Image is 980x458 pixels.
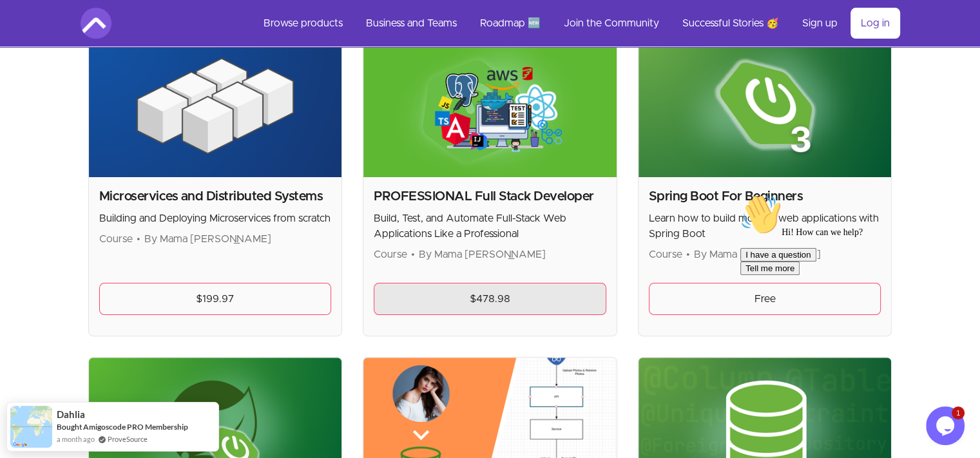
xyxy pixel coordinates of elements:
p: Learn how to build modern web applications with Spring Boot [649,211,881,242]
span: Course [99,234,133,244]
a: Browse products [253,8,353,39]
h2: PROFESSIONAL Full Stack Developer [374,187,606,205]
img: Amigoscode logo [81,8,111,39]
span: a month ago [57,434,95,445]
img: :wave: [5,5,46,46]
span: Hi! How can we help? [5,39,128,48]
img: Product image for Spring Boot For Beginners [639,35,892,177]
span: Dahlia [57,409,85,420]
iframe: chat widget [735,189,967,400]
span: • [411,249,415,260]
span: • [686,249,690,260]
a: ProveSource [108,434,148,444]
img: Product image for PROFESSIONAL Full Stack Developer [363,35,617,177]
nav: Main [253,8,900,39]
a: $478.98 [374,283,606,315]
img: Product image for Microservices and Distributed Systems [89,35,342,177]
span: Course [649,249,682,260]
a: Roadmap 🆕 [470,8,551,39]
span: Course [374,249,407,260]
span: • [137,234,140,244]
a: Successful Stories 🥳 [672,8,789,39]
img: provesource social proof notification image [10,406,52,448]
a: Free [649,283,881,315]
h2: Microservices and Distributed Systems [99,187,332,205]
button: I have a question [5,59,81,73]
iframe: chat widget [926,406,967,445]
span: Bought [57,422,82,432]
a: $199.97 [99,283,332,315]
span: By Mama [PERSON_NAME] [144,234,271,244]
span: By Mama [PERSON_NAME] [694,249,821,260]
a: Join the Community [553,8,669,39]
a: Amigoscode PRO Membership [83,422,188,432]
h2: Spring Boot For Beginners [649,187,881,205]
div: 👋Hi! How can we help?I have a questionTell me more [5,5,237,86]
p: Building and Deploying Microservices from scratch [99,211,332,226]
a: Business and Teams [356,8,467,39]
a: Log in [850,8,900,39]
a: Sign up [792,8,848,39]
p: Build, Test, and Automate Full-Stack Web Applications Like a Professional [374,211,606,242]
span: By Mama [PERSON_NAME] [419,249,546,260]
button: Tell me more [5,73,64,86]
